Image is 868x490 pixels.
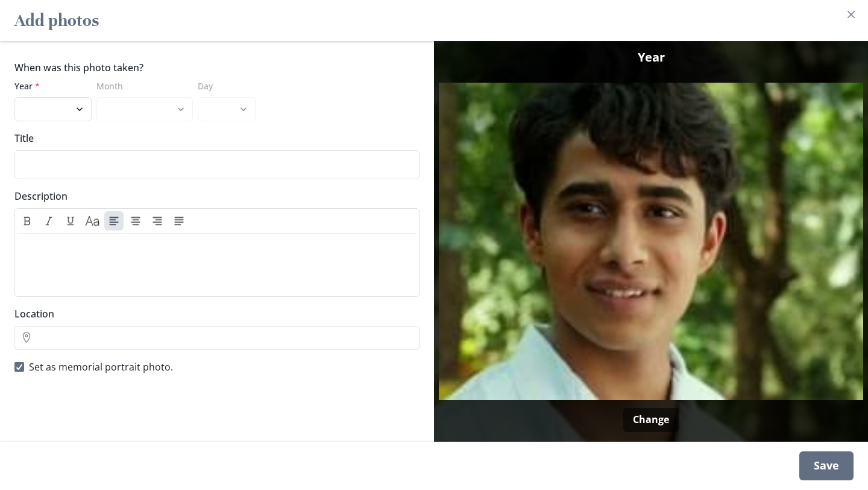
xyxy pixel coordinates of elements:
[198,97,256,121] select: Day
[638,48,665,66] span: Year
[439,41,863,442] img: Photo
[126,211,145,231] button: Align center
[14,189,412,203] label: Description
[83,211,102,231] button: Heading
[14,307,412,321] label: Location
[14,60,143,75] legend: When was this photo taken?
[17,211,37,231] button: Bold
[14,80,84,92] label: Year
[96,80,186,92] label: Month
[61,211,80,231] button: Underline
[29,360,173,374] span: Set as memorial portrait photo.
[148,211,167,231] button: Align right
[841,5,861,24] button: Close
[799,451,854,480] div: Save
[198,80,248,92] label: Day
[623,408,679,432] button: Change
[169,211,189,231] button: Align justify
[96,97,193,121] select: Month
[14,131,412,145] label: Title
[14,5,99,36] h2: Add photos
[39,211,58,231] button: Italic
[104,211,124,231] button: Align left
